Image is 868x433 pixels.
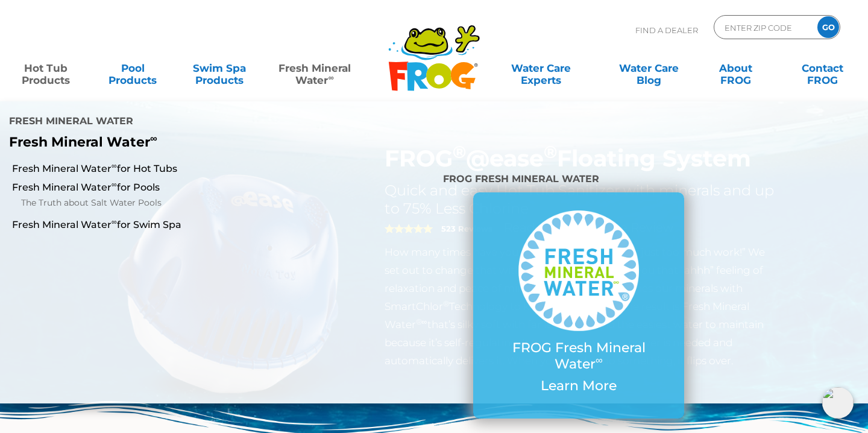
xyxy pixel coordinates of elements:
[21,196,289,210] a: The Truth about Salt Water Pools
[788,56,856,80] a: ContactFROG
[12,56,80,80] a: Hot TubProducts
[723,19,805,36] input: Zip Code Form
[9,110,353,134] h4: Fresh Mineral Water
[635,15,698,45] p: Find A Dealer
[12,218,289,232] a: Fresh Mineral Water∞for Swim Spa
[112,161,117,170] sup: ∞
[9,134,353,150] p: Fresh Mineral Water
[272,56,357,80] a: Fresh MineralWater∞
[822,387,854,419] img: openIcon
[99,56,166,80] a: PoolProducts
[112,217,117,226] sup: ∞
[328,73,333,82] sup: ∞
[186,56,253,80] a: Swim SpaProducts
[702,56,769,80] a: AboutFROG
[817,16,839,38] input: GO
[596,354,603,366] sup: ∞
[12,162,289,175] a: Fresh Mineral Water∞for Hot Tubs
[12,181,289,194] a: Fresh Mineral Water∞for Pools
[112,180,117,189] sup: ∞
[497,210,660,400] a: FROG Fresh Mineral Water∞ Learn More
[443,168,714,192] h4: FROG Fresh Mineral Water
[615,56,682,80] a: Water CareBlog
[486,56,596,80] a: Water CareExperts
[497,340,660,372] p: FROG Fresh Mineral Water
[497,378,660,394] p: Learn More
[150,132,157,144] sup: ∞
